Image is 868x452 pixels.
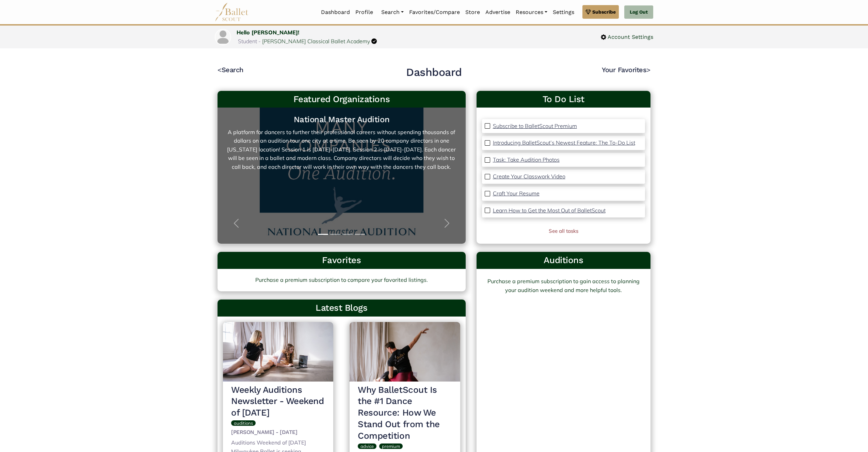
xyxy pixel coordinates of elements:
[262,38,370,45] a: [PERSON_NAME] Classical Ballet Academy
[218,65,222,74] code: <
[238,38,257,45] span: Student
[223,322,333,382] img: header_image.img
[224,114,459,125] h5: National Master Audition
[493,139,635,146] p: Introducing BalletScout’s Newest Feature: The To-Do List
[218,66,243,74] a: <Search
[379,5,406,19] a: Search
[318,5,353,19] a: Dashboard
[606,33,653,42] span: Account Settings
[234,420,253,426] span: auditions
[482,255,645,266] h3: Auditions
[330,230,340,238] button: Slide 2
[549,228,578,234] a: See all tasks
[258,38,261,45] span: -
[493,189,540,198] a: Craft Your Resume
[602,66,650,74] a: Your Favorites
[550,5,577,19] a: Settings
[513,5,550,19] a: Resources
[493,156,560,164] a: Task: Take Audition Photos
[463,5,483,19] a: Store
[231,384,325,419] h3: Weekly Auditions Newsletter - Weekend of [DATE]
[218,269,466,291] a: Purchase a premium subscription to compare your favorited listings.
[358,384,452,442] h3: Why BalletScout Is the #1 Dance Resource: How We Stand Out from the Competition
[493,173,565,180] p: Create Your Classwork Video
[224,114,459,237] a: National Master AuditionA platform for dancers to further their professional careers without spen...
[493,123,577,129] p: Subscribe to BalletScout Premium
[487,278,640,293] a: Purchase a premium subscription to gain access to planning your audition weekend and more helpful...
[646,65,650,74] code: >
[223,94,460,105] h3: Featured Organizations
[237,29,299,36] a: Hello [PERSON_NAME]!
[382,443,400,449] span: premium
[353,5,376,19] a: Profile
[482,94,645,105] a: To Do List
[483,5,513,19] a: Advertise
[493,172,565,181] a: Create Your Classwork Video
[592,8,616,16] span: Subscribe
[585,8,591,16] img: gem.svg
[493,206,606,215] a: Learn How to Get the Most Out of BalletScout
[493,122,577,131] a: Subscribe to BalletScout Premium
[342,230,353,238] button: Slide 3
[355,230,365,238] button: Slide 4
[215,30,230,45] img: profile picture
[223,302,460,314] h3: Latest Blogs
[350,322,460,382] img: header_image.img
[406,65,462,80] h2: Dashboard
[624,5,653,19] a: Log Out
[493,156,560,163] p: Task: Take Audition Photos
[223,255,460,266] h3: Favorites
[582,5,619,19] a: Subscribe
[318,230,328,238] button: Slide 1
[231,429,325,436] h5: [PERSON_NAME] - [DATE]
[360,443,374,449] span: advice
[493,190,540,197] p: Craft Your Resume
[493,207,606,214] p: Learn How to Get the Most Out of BalletScout
[493,139,635,147] a: Introducing BalletScout’s Newest Feature: The To-Do List
[601,33,653,42] a: Account Settings
[406,5,463,19] a: Favorites/Compare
